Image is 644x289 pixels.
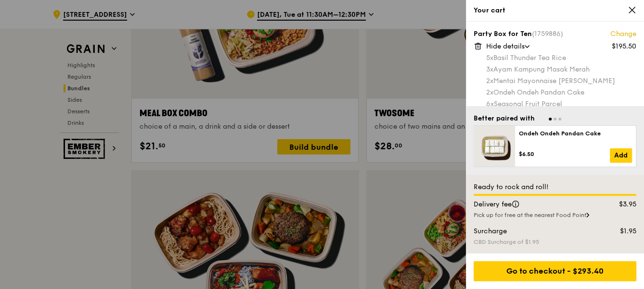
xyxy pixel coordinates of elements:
span: Hide details [486,42,525,50]
span: Go to slide 3 [558,118,561,120]
div: Surcharge [468,227,599,236]
span: Go to slide 1 [549,118,552,120]
div: Ondeh Ondeh Pandan Cake [519,130,632,137]
div: Pick up for free at the nearest Food Point [474,211,636,219]
div: Ready to rock and roll! [474,182,636,192]
div: Basil Thunder Tea Rice [486,53,636,63]
div: Ondeh Ondeh Pandan Cake [486,88,636,97]
div: Better paired with [474,114,535,123]
div: Party Box for Ten [474,29,636,39]
div: CBD Surcharge of $1.95 [474,238,636,246]
div: Your cart [474,6,636,15]
div: Ayam Kampung Masak Merah [486,65,636,74]
div: Mentai Mayonnaise [PERSON_NAME] [486,76,636,86]
div: Delivery fee [468,200,599,209]
div: $195.50 [612,42,636,51]
span: 2x [486,77,493,85]
span: (1759886) [532,30,563,38]
span: 5x [486,54,493,62]
span: 2x [486,88,493,96]
div: $3.95 [599,200,643,209]
span: Go to slide 2 [554,118,556,120]
span: 3x [486,65,493,73]
a: Change [610,29,636,39]
div: $6.50 [519,150,610,158]
div: Seasonal Fruit Parcel [486,99,636,109]
div: $1.95 [599,227,643,236]
div: Go to checkout - $293.40 [474,261,636,281]
a: Add [610,148,632,163]
span: 6x [486,100,494,108]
